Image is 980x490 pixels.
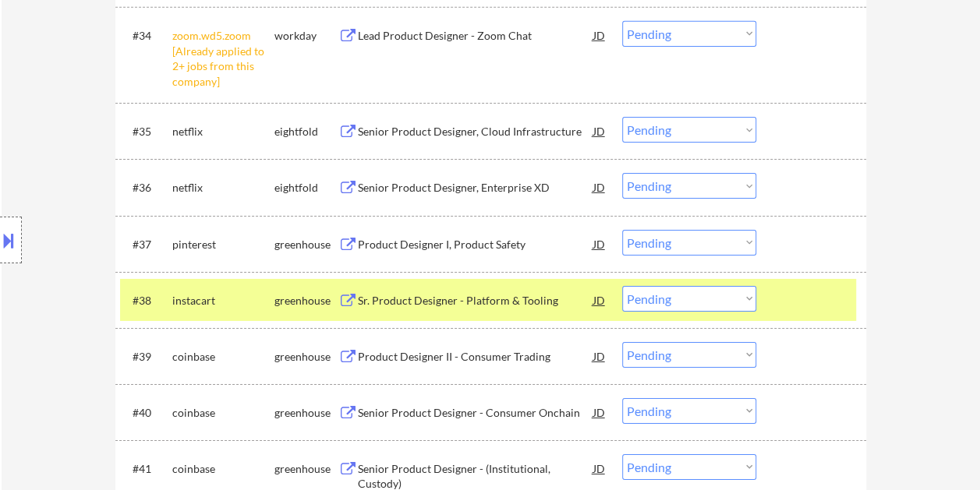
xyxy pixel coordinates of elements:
div: greenhouse [274,293,338,308]
div: Senior Product Designer, Enterprise XD [358,180,593,196]
div: JD [592,117,607,145]
div: coinbase [172,461,274,477]
div: #34 [133,28,160,44]
div: coinbase [172,405,274,421]
div: Sr. Product Designer - Platform & Tooling [358,293,593,308]
div: greenhouse [274,405,338,421]
div: Product Designer I, Product Safety [358,237,593,252]
div: JD [592,173,607,201]
div: greenhouse [274,349,338,365]
div: Product Designer II - Consumer Trading [358,349,593,365]
div: JD [592,398,607,426]
div: zoom.wd5.zoom [Already applied to 2+ jobs from this company] [172,28,274,89]
div: eightfold [274,180,338,196]
div: JD [592,342,607,370]
div: Senior Product Designer - Consumer Onchain [358,405,593,421]
div: workday [274,28,338,44]
div: eightfold [274,124,338,139]
div: JD [592,286,607,314]
div: Lead Product Designer - Zoom Chat [358,28,593,44]
div: Senior Product Designer, Cloud Infrastructure [358,124,593,139]
div: JD [592,21,607,49]
div: greenhouse [274,461,338,477]
div: JD [592,454,607,482]
div: JD [592,230,607,258]
div: greenhouse [274,237,338,252]
div: #41 [133,461,160,477]
div: #40 [133,405,160,421]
